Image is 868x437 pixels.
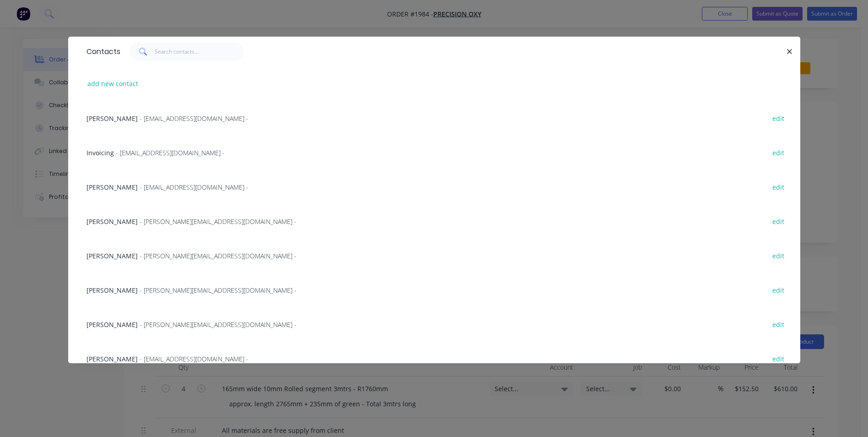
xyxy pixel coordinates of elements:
span: - [PERSON_NAME][EMAIL_ADDRESS][DOMAIN_NAME] - [140,217,297,226]
span: - [EMAIL_ADDRESS][DOMAIN_NAME] - [140,355,248,363]
button: edit [768,112,789,124]
button: edit [768,249,789,262]
button: add new contact [83,77,143,90]
span: - [EMAIL_ADDRESS][DOMAIN_NAME] - [140,183,248,191]
div: Contacts [82,37,120,66]
input: Search contacts... [155,43,244,61]
button: edit [768,318,789,330]
button: edit [768,180,789,193]
span: [PERSON_NAME] [86,355,138,363]
span: - [EMAIL_ADDRESS][DOMAIN_NAME] - [116,148,225,157]
span: - [PERSON_NAME][EMAIL_ADDRESS][DOMAIN_NAME] - [140,286,297,295]
span: - [PERSON_NAME][EMAIL_ADDRESS][DOMAIN_NAME] - [140,251,297,260]
button: edit [768,215,789,227]
span: [PERSON_NAME] [86,217,138,226]
span: [PERSON_NAME] [86,114,138,123]
span: Invoicing [86,148,114,157]
button: edit [768,146,789,158]
button: edit [768,284,789,296]
span: [PERSON_NAME] [86,320,138,329]
span: [PERSON_NAME] [86,183,138,191]
span: [PERSON_NAME] [86,286,138,295]
button: edit [768,352,789,365]
span: - [PERSON_NAME][EMAIL_ADDRESS][DOMAIN_NAME] - [140,320,297,329]
span: - [EMAIL_ADDRESS][DOMAIN_NAME] - [140,114,248,123]
span: [PERSON_NAME] [86,251,138,260]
